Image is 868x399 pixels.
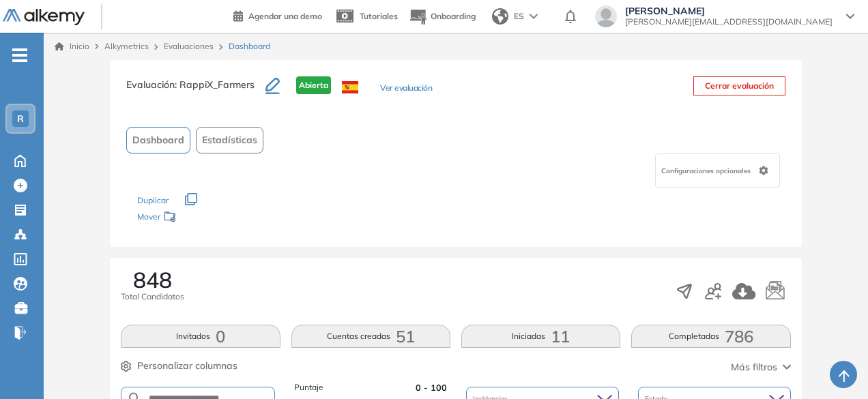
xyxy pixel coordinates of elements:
span: Duplicar [137,195,169,205]
span: Abierta [296,76,331,94]
span: Más filtros [731,360,777,374]
button: Iniciadas11 [461,325,620,348]
span: Dashboard [132,133,184,147]
span: 848 [133,269,172,291]
span: Configuraciones opcionales [661,166,753,176]
span: 0 - 100 [416,381,447,394]
a: Evaluaciones [164,41,214,51]
button: Invitados0 [121,325,280,348]
span: [PERSON_NAME][EMAIL_ADDRESS][DOMAIN_NAME] [625,16,833,27]
button: Cuentas creadas51 [291,325,450,348]
span: Total Candidatos [121,291,184,303]
span: Dashboard [229,40,270,53]
button: Estadísticas [196,127,263,153]
i: - [12,54,27,57]
img: world [492,8,508,25]
button: Ver evaluación [380,82,432,96]
button: Más filtros [731,360,791,374]
span: Agendar una demo [248,11,322,21]
div: Configuraciones opcionales [655,153,780,188]
span: [PERSON_NAME] [625,5,833,16]
span: Tutoriales [360,11,398,21]
img: arrow [530,14,538,19]
a: Agendar una demo [233,7,322,23]
img: ESP [342,81,358,93]
span: Onboarding [431,11,476,21]
span: : RappiX_Farmers [175,78,255,91]
span: Personalizar columnas [137,359,237,373]
h3: Evaluación [126,76,265,105]
a: Inicio [55,40,89,53]
button: Dashboard [126,127,190,153]
span: Puntaje [294,381,323,394]
button: Personalizar columnas [121,359,237,373]
button: Cerrar evaluación [693,76,785,95]
span: ES [514,10,524,23]
span: Alkymetrics [104,41,149,51]
img: Logo [3,9,85,26]
span: R [17,113,24,124]
span: Estadísticas [202,133,257,147]
div: Mover [137,205,274,231]
button: Completadas786 [631,325,790,348]
button: Onboarding [409,2,476,31]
